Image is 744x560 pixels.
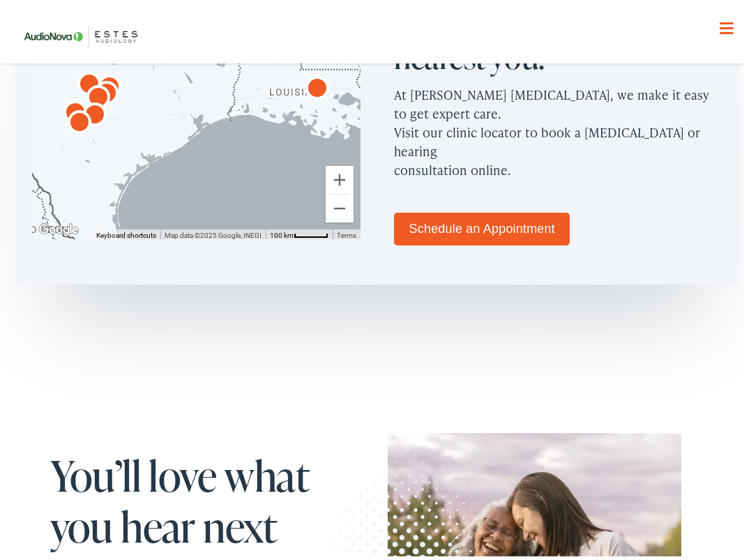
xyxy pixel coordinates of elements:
[266,225,333,235] button: Map Scale: 100 km per 46 pixels
[78,96,112,129] div: AudioNova
[73,65,106,98] div: AudioNova
[326,162,354,190] button: Zoom in
[82,78,115,112] div: AudioNova
[326,190,354,218] button: Zoom out
[224,448,310,494] span: what
[90,74,123,107] div: AudioNova
[394,1,617,70] h2: Find a location nearest you!
[50,499,113,545] span: you
[36,217,82,235] a: Open this area in Google Maps (opens a new window)
[394,209,570,241] a: Schedule an Appointment
[59,93,92,127] div: AudioNova
[301,69,334,103] div: AudioNova
[149,448,216,494] span: love
[50,448,141,494] span: You’ll
[63,103,96,137] div: AudioNova
[93,68,126,101] div: AudioNova
[36,217,82,235] img: Google
[165,227,261,235] span: Map data ©2025 Google, INEGI
[270,227,294,235] span: 100 km
[203,499,278,545] span: next
[26,56,740,99] a: What We Offer
[337,227,356,235] a: Terms (opens in new tab)
[394,70,722,186] p: At [PERSON_NAME] [MEDICAL_DATA], we make it easy to get expert care. Visit our clinic locator to ...
[96,227,156,236] button: Keyboard shortcuts
[121,499,195,545] span: hear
